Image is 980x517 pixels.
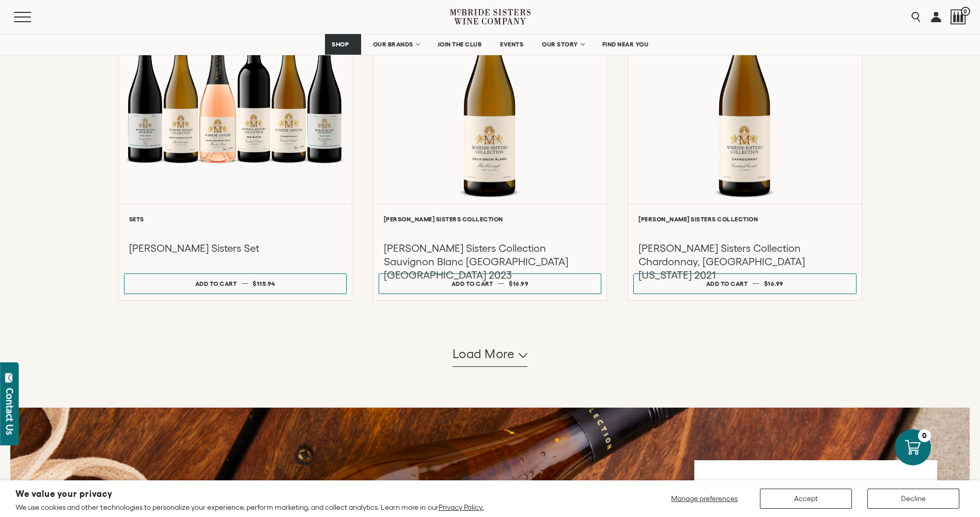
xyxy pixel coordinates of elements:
[596,34,656,55] a: FIND NEAR YOU
[602,41,649,48] span: FIND NEAR YOU
[15,490,484,498] h2: We value your privacy
[366,34,426,55] a: OUR BRANDS
[15,503,484,512] p: We use cookies and other technologies to personalize your experience, perform marketing, and coll...
[124,273,347,294] button: Add to cart $115.94
[671,494,738,503] span: Manage preferences
[918,429,931,442] div: 0
[500,41,523,48] span: EVENTS
[438,41,482,48] span: JOIN THE CLUB
[379,273,601,294] button: Add to cart $16.99
[325,34,361,55] a: SHOP
[639,216,851,222] h6: [PERSON_NAME] Sisters Collection
[14,12,51,22] button: Mobile Menu Trigger
[764,280,784,287] span: $16.99
[542,41,578,48] span: OUR STORY
[253,280,275,287] span: $115.94
[5,388,15,435] div: Contact Us
[453,345,515,363] span: Load more
[332,41,349,48] span: SHOP
[493,34,530,55] a: EVENTS
[633,273,856,294] button: Add to cart $16.99
[535,34,590,55] a: OUR STORY
[195,276,237,291] div: Add to cart
[509,280,528,287] span: $16.99
[373,41,413,48] span: OUR BRANDS
[639,241,851,282] h3: [PERSON_NAME] Sisters Collection Chardonnay, [GEOGRAPHIC_DATA][US_STATE] 2021
[129,216,341,222] h6: Sets
[384,241,596,282] h3: [PERSON_NAME] Sisters Collection Sauvignon Blanc [GEOGRAPHIC_DATA] [GEOGRAPHIC_DATA] 2023
[867,489,959,509] button: Decline
[431,34,489,55] a: JOIN THE CLUB
[452,276,493,291] div: Add to cart
[665,489,744,509] button: Manage preferences
[961,7,970,16] span: 0
[760,489,852,509] button: Accept
[439,503,484,511] a: Privacy Policy.
[384,216,596,222] h6: [PERSON_NAME] Sisters Collection
[453,342,528,367] button: Load more
[706,276,748,291] div: Add to cart
[129,241,341,255] h3: [PERSON_NAME] Sisters Set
